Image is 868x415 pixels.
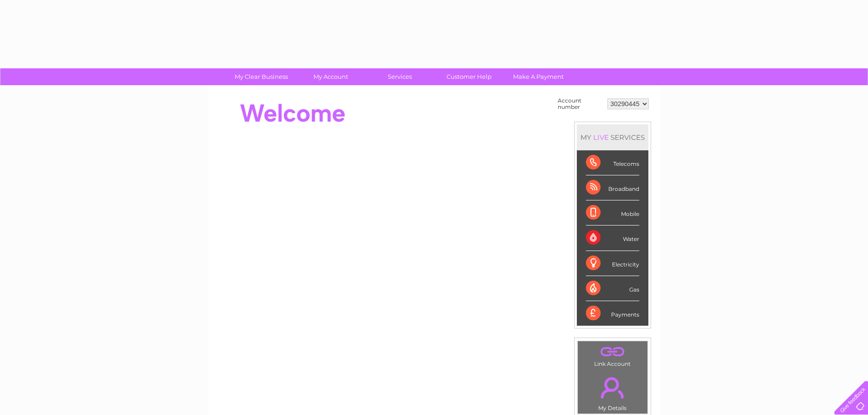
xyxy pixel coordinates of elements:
div: LIVE [591,133,611,142]
div: Broadband [586,175,639,200]
div: Gas [586,276,639,301]
a: Make A Payment [501,68,576,85]
td: Link Account [577,341,648,369]
a: My Account [293,68,368,85]
div: Telecoms [586,150,639,175]
a: . [580,343,645,359]
div: Water [586,225,639,251]
div: Payments [586,301,639,326]
td: Account number [555,95,605,113]
div: Electricity [586,251,639,276]
div: Mobile [586,200,639,225]
a: Customer Help [431,68,507,85]
td: My Details [577,369,648,414]
a: My Clear Business [224,68,299,85]
a: . [580,372,645,404]
div: MY SERVICES [577,124,648,150]
a: Services [362,68,437,85]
